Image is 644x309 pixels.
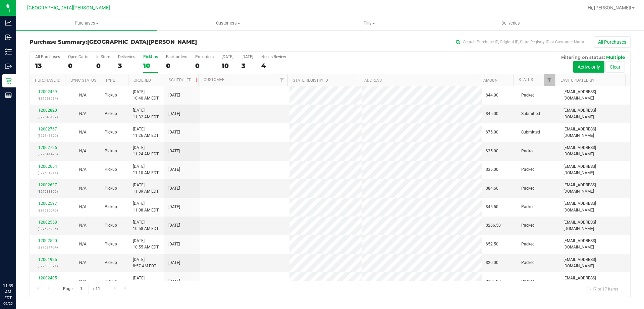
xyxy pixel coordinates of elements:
a: Customer [204,77,224,82]
span: Not Applicable [79,279,87,284]
div: 0 [195,62,214,70]
span: Tills [299,20,439,26]
span: [EMAIL_ADDRESS][DOMAIN_NAME] [563,257,626,269]
a: Filter [276,74,287,86]
inline-svg: Retail [5,77,12,84]
span: Filtering on status: [561,54,605,60]
button: N/A [79,166,87,173]
span: Not Applicable [79,111,87,116]
span: Not Applicable [79,242,87,246]
span: Pickup [105,166,117,173]
span: Not Applicable [79,260,87,265]
span: [EMAIL_ADDRESS][DOMAIN_NAME] [563,238,626,250]
a: Sync Status [70,78,96,83]
p: (327631454) [34,244,61,250]
span: $35.00 [486,166,498,173]
span: [EMAIL_ADDRESS][DOMAIN_NAME] [563,126,626,139]
div: In Store [96,54,110,59]
p: (327603021) [34,263,61,269]
span: [DATE] 11:32 AM EDT [133,107,159,120]
a: Scheduled [169,78,199,82]
span: [DATE] [168,260,180,266]
span: [EMAIL_ADDRESS][DOMAIN_NAME] [563,182,626,195]
a: Deliveries [440,16,581,30]
div: 10 [143,62,158,70]
a: Type [105,78,115,83]
span: Packed [521,92,535,99]
button: N/A [79,148,87,154]
a: 12002820 [38,108,57,113]
span: Packed [521,260,535,266]
div: 0 [68,62,88,70]
a: Ordered [133,78,151,83]
a: 12001925 [38,257,57,262]
button: N/A [79,260,87,266]
button: N/A [79,92,87,99]
inline-svg: Analytics [5,20,12,26]
span: $20.00 [486,260,498,266]
p: (327634911) [34,170,61,176]
span: [EMAIL_ADDRESS][DOMAIN_NAME] [563,89,626,102]
div: Open Carts [68,54,88,59]
a: Filter [544,74,555,86]
div: 4 [261,62,286,70]
span: $45.50 [486,204,498,210]
button: All Purchases [594,36,631,48]
span: [EMAIL_ADDRESS][DOMAIN_NAME] [563,219,626,232]
span: [DATE] [168,129,180,136]
span: 1 - 17 of 17 items [581,284,624,294]
span: Pickup [105,222,117,229]
div: Pre-orders [195,54,214,59]
span: Deliveries [492,20,529,26]
p: (327624235) [34,226,61,232]
span: Not Applicable [79,223,87,228]
span: Packed [521,241,535,247]
p: (327635540) [34,207,61,214]
button: N/A [79,278,87,285]
p: (327628094) [34,95,61,102]
span: $35.00 [486,148,498,154]
inline-svg: Reports [5,92,12,99]
div: 3 [118,62,135,70]
inline-svg: Inbound [5,34,12,41]
button: N/A [79,129,87,136]
span: [EMAIL_ADDRESS][DOMAIN_NAME] [563,275,626,288]
div: 13 [35,62,60,70]
div: All Purchases [35,54,60,59]
span: Not Applicable [79,93,87,98]
a: Customers [157,16,299,30]
p: 09/25 [3,301,13,306]
div: 0 [96,62,110,70]
th: Address [359,74,478,86]
p: (327641425) [34,151,61,157]
span: Packed [521,185,535,192]
span: Packed [521,222,535,229]
a: 12002597 [38,201,57,206]
span: [DATE] [168,92,180,99]
span: [EMAIL_ADDRESS][DOMAIN_NAME] [563,107,626,120]
span: Multiple [606,54,625,60]
span: Pickup [105,185,117,192]
a: Status [519,77,533,82]
inline-svg: Inventory [5,48,12,55]
button: N/A [79,185,87,192]
span: Not Applicable [79,149,87,153]
div: 3 [241,62,253,70]
span: Pickup [105,260,117,266]
div: Deliveries [118,54,135,59]
span: [DATE] [168,278,180,285]
span: Packed [521,278,535,285]
span: Pickup [105,92,117,99]
span: [EMAIL_ADDRESS][DOMAIN_NAME] [563,163,626,176]
span: Pickup [105,278,117,285]
inline-svg: Outbound [5,63,12,70]
span: [DATE] 11:26 AM EDT [133,126,159,139]
span: Purchases [16,20,157,26]
a: 12002520 [38,238,57,243]
iframe: Resource center [7,255,27,275]
span: [DATE] 10:32 AM EDT [133,275,159,288]
span: [DATE] [168,222,180,229]
span: Pickup [105,111,117,117]
button: Active only [573,61,604,73]
div: [DATE] [241,54,253,59]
